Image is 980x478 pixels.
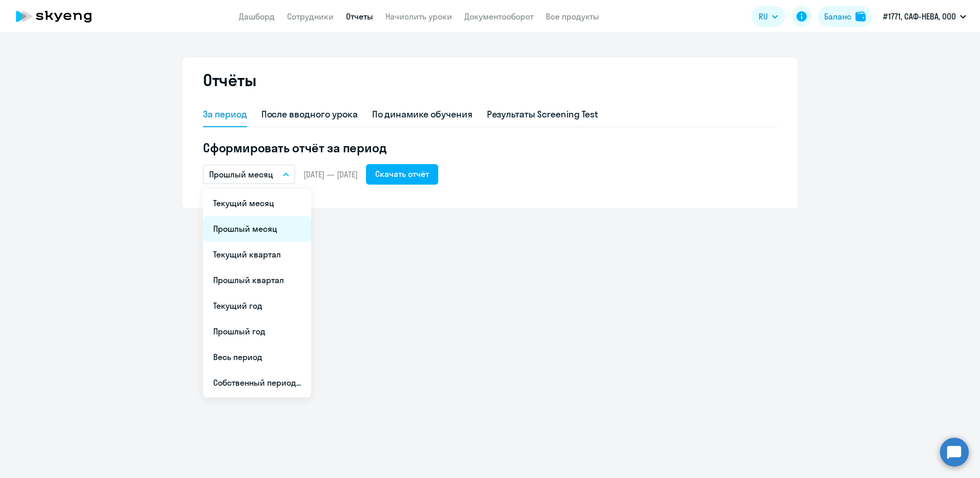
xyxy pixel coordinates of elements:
a: Все продукты [546,11,599,22]
button: Прошлый месяц [203,165,295,184]
h5: Сформировать отчёт за период [203,140,777,156]
div: Баланс [824,10,851,23]
div: Скачать отчёт [375,168,429,180]
a: Документооборот [464,11,534,22]
ul: RU [203,188,311,397]
span: RU [759,10,768,23]
div: По динамике обучения [372,108,473,121]
p: Прошлый месяц [209,168,273,181]
a: Сотрудники [287,11,334,22]
button: Скачать отчёт [366,164,438,185]
h2: Отчёты [203,70,256,90]
button: RU [751,6,785,27]
p: #1771, САФ-НЕВА, ООО [883,10,956,23]
span: [DATE] — [DATE] [303,169,358,180]
a: Дашборд [239,11,275,22]
img: balance [855,11,866,22]
button: #1771, САФ-НЕВА, ООО [878,4,971,29]
div: Результаты Screening Test [487,108,599,121]
div: После вводного урока [261,108,358,121]
a: Отчеты [346,11,373,22]
button: Балансbalance [818,6,872,27]
div: За период [203,108,247,121]
a: Начислить уроки [385,11,452,22]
